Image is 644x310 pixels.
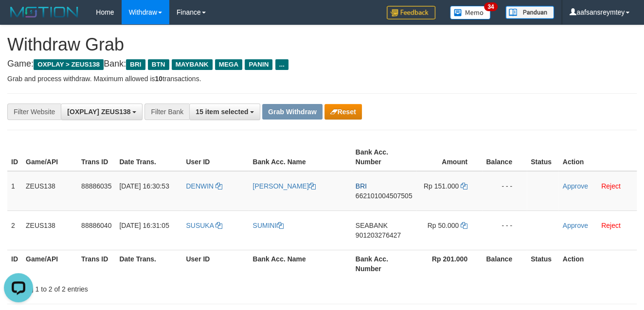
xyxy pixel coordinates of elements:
span: ... [275,59,288,70]
span: 34 [484,2,497,11]
span: 88886035 [81,182,111,190]
th: Bank Acc. Name [249,143,351,171]
th: Date Trans. [115,143,182,171]
span: DENWIN [186,182,214,190]
span: BTN [148,59,169,70]
td: - - - [482,171,527,211]
th: Status [527,143,559,171]
a: [PERSON_NAME] [252,182,315,190]
span: SUSUKA [186,222,214,229]
img: Feedback.jpg [387,6,435,19]
th: Balance [482,250,527,277]
th: ID [7,143,22,171]
th: Status [527,250,559,277]
th: Date Trans. [115,250,182,277]
h4: Game: Bank: [7,59,637,69]
td: - - - [482,210,527,250]
a: DENWIN [186,182,222,190]
th: Trans ID [77,250,115,277]
span: MEGA [215,59,243,70]
th: ID [7,250,22,277]
a: Copy 50000 to clipboard [461,222,467,229]
span: [DATE] 16:31:05 [119,222,169,229]
span: SEABANK [356,222,388,229]
th: Bank Acc. Number [352,250,416,277]
th: Bank Acc. Number [352,143,416,171]
a: SUSUKA [186,222,222,229]
th: Action [558,143,637,171]
span: 15 item selected [196,108,248,116]
th: Trans ID [77,143,115,171]
a: Approve [562,182,588,190]
strong: 10 [155,75,162,83]
button: [OXPLAY] ZEUS138 [61,103,143,120]
span: 88886040 [81,222,111,229]
h1: Withdraw Grab [7,35,637,54]
a: Reject [601,222,621,229]
button: Grab Withdraw [262,104,322,120]
td: 1 [7,171,22,211]
span: Copy 662101004507505 to clipboard [356,192,412,200]
td: ZEUS138 [22,171,77,211]
div: Filter Website [7,103,61,120]
th: Balance [482,143,527,171]
img: panduan.png [505,6,554,19]
button: 15 item selected [189,103,260,120]
a: Copy 151000 to clipboard [461,182,467,190]
span: [OXPLAY] ZEUS138 [67,108,130,116]
th: Bank Acc. Name [249,250,351,277]
td: ZEUS138 [22,210,77,250]
th: Game/API [22,143,77,171]
img: MOTION_logo.png [7,5,81,19]
p: Grab and process withdraw. Maximum allowed is transactions. [7,74,637,84]
th: Rp 201.000 [416,250,482,277]
td: 2 [7,210,22,250]
span: Rp 50.000 [427,222,459,229]
th: Amount [416,143,482,171]
div: Filter Bank [144,103,189,120]
th: Game/API [22,250,77,277]
span: PANIN [245,59,272,70]
span: OXPLAY > ZEUS138 [34,59,104,70]
span: BRI [126,59,145,70]
img: Button%20Memo.svg [450,6,491,19]
span: BRI [356,182,367,190]
div: Showing 1 to 2 of 2 entries [7,280,261,294]
a: Reject [601,182,621,190]
a: Approve [562,222,588,229]
span: Copy 901203276427 to clipboard [356,231,401,239]
th: Action [558,250,637,277]
span: [DATE] 16:30:53 [119,182,169,190]
button: Open LiveChat chat widget [4,4,33,33]
th: User ID [182,143,249,171]
button: Reset [324,104,362,120]
span: Rp 151.000 [424,182,459,190]
a: SUMINI [252,222,283,229]
span: MAYBANK [172,59,213,70]
th: User ID [182,250,249,277]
